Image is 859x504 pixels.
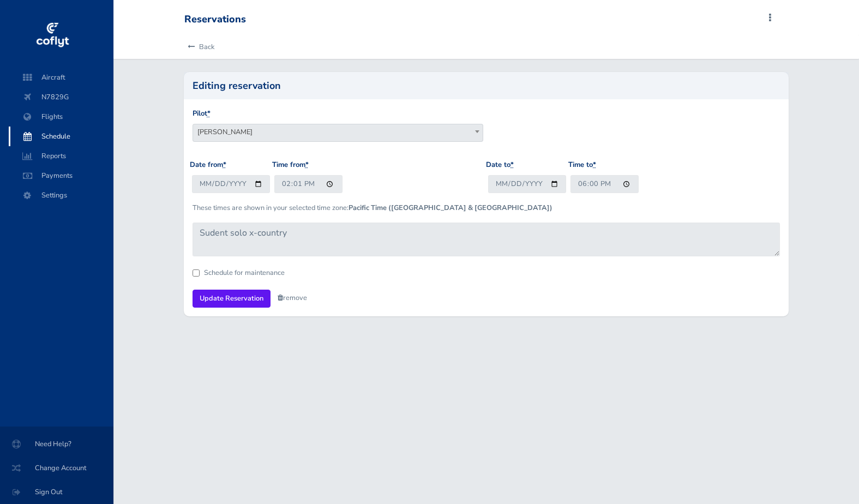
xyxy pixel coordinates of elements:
[305,160,309,170] abbr: required
[184,35,214,59] a: Back
[20,166,103,185] span: Payments
[193,124,484,142] span: Sylvain Choquel
[193,202,780,213] p: These times are shown in your selected time zone:
[593,160,596,170] abbr: required
[193,223,780,256] textarea: Sudent solo x-country
[486,159,514,171] label: Date to
[34,19,70,52] img: coflyt logo
[193,290,271,308] input: Update Reservation
[278,293,307,303] a: remove
[13,482,100,502] span: Sign Out
[193,108,211,119] label: Pilot
[184,14,246,26] div: Reservations
[349,203,552,213] b: Pacific Time ([GEOGRAPHIC_DATA] & [GEOGRAPHIC_DATA])
[13,458,100,478] span: Change Account
[568,159,596,171] label: Time to
[20,68,103,87] span: Aircraft
[13,434,100,454] span: Need Help?
[20,146,103,166] span: Reports
[20,107,103,127] span: Flights
[204,269,285,277] label: Schedule for maintenance
[193,81,780,91] h2: Editing reservation
[207,109,211,118] abbr: required
[272,159,309,171] label: Time from
[193,124,483,140] span: Sylvain Choquel
[510,160,514,170] abbr: required
[20,127,103,146] span: Schedule
[20,87,103,107] span: N7829G
[20,185,103,205] span: Settings
[190,159,226,171] label: Date from
[223,160,226,170] abbr: required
